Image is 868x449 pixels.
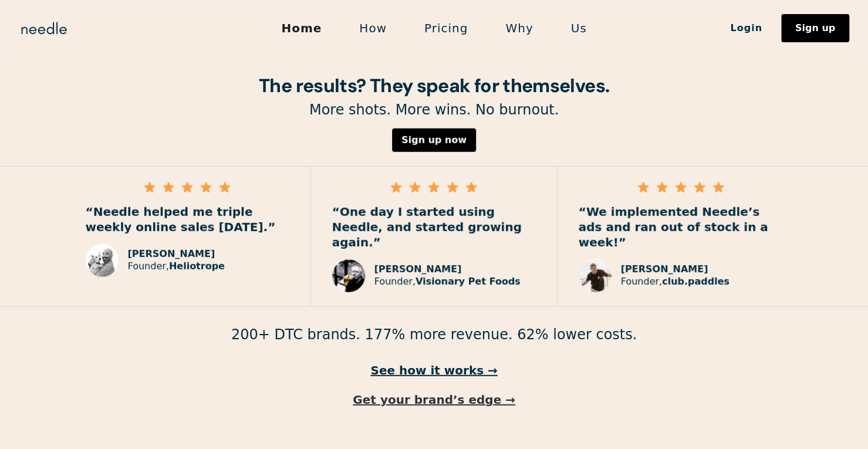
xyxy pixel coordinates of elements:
[128,261,225,273] p: Founder,
[795,23,835,33] div: Sign up
[374,276,521,288] p: Founder,
[169,261,225,272] strong: Heliotrope
[711,18,781,38] a: Login
[487,16,552,40] a: Why
[621,276,729,288] p: Founder,
[781,14,849,42] a: Sign up
[262,16,340,40] a: Home
[662,276,729,287] strong: club.paddles
[621,264,708,275] strong: [PERSON_NAME]
[401,136,467,145] div: Sign up now
[406,16,487,40] a: Pricing
[128,248,215,259] strong: [PERSON_NAME]
[374,264,462,275] strong: [PERSON_NAME]
[392,129,476,152] a: Sign up now
[259,73,609,98] strong: The results? They speak for themselves.
[86,204,289,235] p: “Needle helped me triple weekly online sales [DATE].”
[579,204,783,250] p: “We implemented Needle’s ads and ran out of stock in a week!”
[340,16,406,40] a: How
[416,276,521,287] strong: Visionary Pet Foods
[552,16,606,40] a: Us
[332,204,536,250] p: “One day I started using Needle, and started growing again.”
